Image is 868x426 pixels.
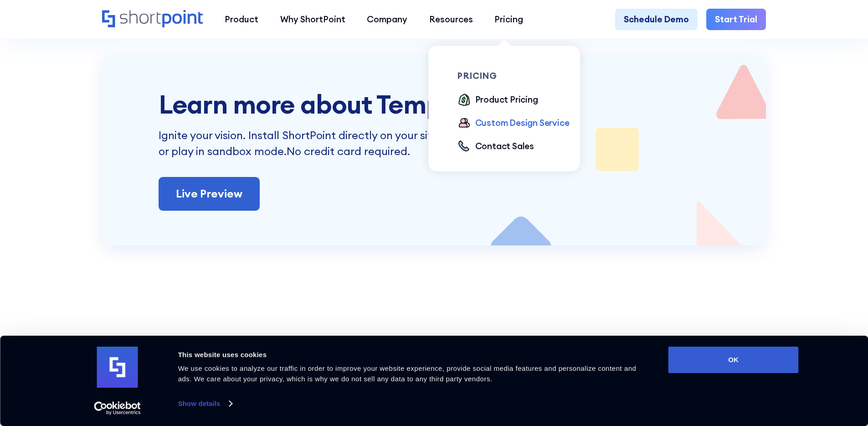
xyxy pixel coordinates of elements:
a: Pricing [484,9,534,31]
div: Custom Design Service [475,116,570,130]
a: Contact Sales [457,140,534,154]
a: Custom Design Service [457,116,569,131]
div: Resources [429,13,473,26]
div: This website uses cookies [178,349,648,360]
h2: Learn more about Template [159,90,710,119]
a: Live Preview [159,177,260,211]
a: Schedule Demo [615,9,698,31]
a: Home [102,10,203,29]
div: Pricing [494,13,523,26]
a: Resources [418,9,484,31]
div: Product [225,13,258,26]
span: No credit card required. [287,144,410,158]
a: Product Pricing [457,93,538,108]
a: Product [214,9,269,31]
button: OK [668,347,799,373]
a: Usercentrics Cookiebot - opens in a new window [77,401,157,415]
a: Start Trial [706,9,766,31]
div: pricing [457,72,579,80]
img: logo [97,347,138,388]
div: Why ShortPoint [280,13,345,26]
div: Contact Sales [475,140,534,153]
p: Ignite your vision. Install ShortPoint directly on your site, or play in sandbox mode. [159,127,446,160]
iframe: Chat Widget [704,320,868,426]
span: We use cookies to analyze our traffic in order to improve your website experience, provide social... [178,364,637,383]
div: Product Pricing [475,93,538,106]
a: Why ShortPoint [269,9,356,31]
a: Show details [178,397,232,410]
a: Company [356,9,418,31]
div: Company [367,13,407,26]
